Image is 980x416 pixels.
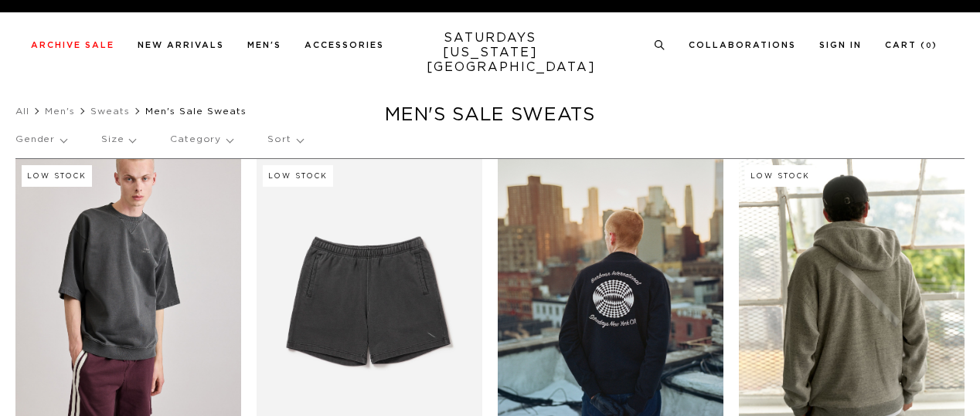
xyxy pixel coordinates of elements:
p: Size [101,122,135,157]
p: Gender [15,122,66,157]
a: Men's [247,41,281,49]
small: 0 [926,42,932,49]
a: Accessories [305,41,384,49]
a: New Arrivals [138,41,224,49]
div: Low Stock [745,165,815,187]
p: Category [170,122,233,157]
a: Sign In [819,41,862,49]
a: Men's [45,107,75,116]
p: Sort [267,122,302,157]
span: Men's Sale Sweats [145,107,247,116]
a: Archive Sale [31,41,114,49]
a: Sweats [90,107,130,116]
a: All [15,107,29,116]
a: Cart (0) [885,41,937,49]
a: SATURDAYS[US_STATE][GEOGRAPHIC_DATA] [427,31,554,75]
a: Collaborations [689,41,796,49]
div: Low Stock [22,165,92,187]
div: Low Stock [263,165,333,187]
